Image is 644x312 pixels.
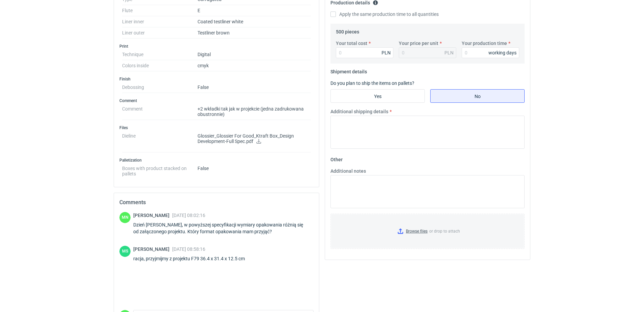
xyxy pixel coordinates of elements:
input: 0 [462,47,519,58]
div: Dzień [PERSON_NAME], w powyższej specyfikacji wymiary opakowania różnią się od załączonego projek... [133,221,314,235]
dd: cmyk [198,60,311,71]
dt: Liner inner [122,16,198,27]
input: 0 [336,47,393,58]
label: Your total cost [336,40,367,47]
div: PLN [444,49,454,56]
figcaption: MN [119,212,131,223]
label: Yes [330,89,425,103]
legend: 500 pieces [336,26,359,34]
dt: Technique [122,49,198,60]
dt: Liner outer [122,27,198,39]
dd: E [198,5,311,16]
div: working days [488,49,516,56]
label: Do you plan to ship the items on pallets? [330,80,414,86]
h3: Print [119,44,314,49]
h3: Comment [119,98,314,103]
label: or drop to attach [331,214,524,248]
dd: Digital [198,49,311,60]
legend: Other [330,154,343,162]
span: [PERSON_NAME] [133,213,172,218]
h2: Comments [119,198,314,207]
h3: Finish [119,76,314,82]
p: Glossier_Glossier For Good_Ktraft Box_Design Development-Full Spec.pdf [198,133,311,145]
span: [PERSON_NAME] [133,246,172,252]
h3: Palletization [119,158,314,163]
dt: Flute [122,5,198,16]
div: racja, przyjmijmy z projektu F79 36.4 x 31.4 x 12.5 cm [133,255,253,262]
div: Małgorzata Nowotna [119,212,131,223]
dt: Dieline [122,130,198,152]
dt: Comment [122,103,198,120]
div: Maciej Sikora [119,246,131,257]
dt: Colors inside [122,60,198,71]
dd: Testliner brown [198,27,311,39]
label: Your price per unit [399,40,438,47]
dd: False [198,82,311,93]
dd: +2 wkładki tak jak w projekcie (jedna zadrukowana obustronnie) [198,103,311,120]
h3: Files [119,125,314,130]
div: PLN [382,49,391,56]
dd: False [198,163,311,176]
label: Apply the same production time to all quantities [330,11,439,18]
label: Additional notes [330,168,366,174]
label: No [430,89,525,103]
dd: Coated testliner white [198,16,311,27]
span: [DATE] 08:02:16 [172,213,205,218]
label: Your production time [462,40,507,47]
dt: Boxes with product stacked on pallets [122,163,198,176]
label: Additional shipping details [330,108,388,115]
figcaption: MS [119,246,131,257]
span: [DATE] 08:58:16 [172,246,205,252]
dt: Debossing [122,82,198,93]
legend: Shipment details [330,66,367,74]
